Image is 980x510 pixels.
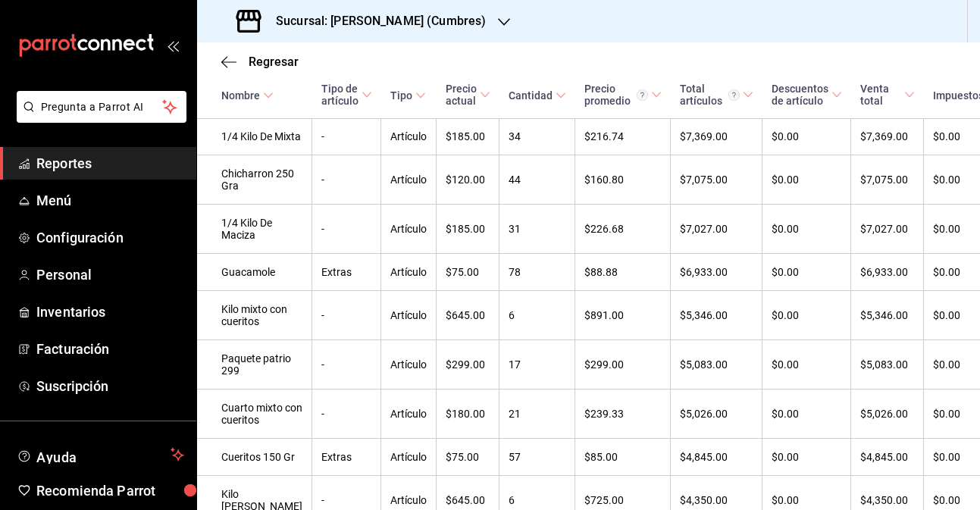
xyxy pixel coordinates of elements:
[851,340,924,390] td: $5,083.00
[36,446,164,464] span: Ayuda
[575,155,671,205] td: $160.80
[312,340,381,390] td: -
[728,89,740,101] svg: El total artículos considera cambios de precios en los artículos así como costos adicionales por ...
[762,155,851,205] td: $0.00
[851,118,924,155] td: $7,369.00
[575,390,671,439] td: $239.33
[36,376,184,396] span: Suscripción
[680,83,740,107] div: Total artículos
[499,340,575,390] td: 17
[11,110,186,126] a: Pregunta a Parrot AI
[637,89,648,101] svg: Precio promedio = Total artículos / cantidad
[437,155,499,205] td: $120.00
[36,302,184,322] span: Inventarios
[509,89,566,102] span: Cantidad
[772,83,828,107] div: Descuentos de artículo
[312,155,381,205] td: -
[762,254,851,291] td: $0.00
[312,118,381,155] td: -
[762,340,851,390] td: $0.00
[312,390,381,439] td: -
[264,12,486,30] h3: Sucursal: [PERSON_NAME] (Cumbres)
[772,83,842,107] span: Descuentos de artículo
[197,254,312,291] td: Guacamole
[197,291,312,340] td: Kilo mixto con cueritos
[312,254,381,291] td: Extras
[312,439,381,476] td: Extras
[197,439,312,476] td: Cueritos 150 Gr
[381,205,437,254] td: Artículo
[762,205,851,254] td: $0.00
[437,205,499,254] td: $185.00
[437,340,499,390] td: $299.00
[499,155,575,205] td: 44
[197,340,312,390] td: Paquete patrio 299
[446,83,477,107] div: Precio actual
[499,205,575,254] td: 31
[381,118,437,155] td: Artículo
[671,205,762,254] td: $7,027.00
[36,227,184,248] span: Configuración
[860,83,915,107] span: Venta total
[41,99,163,115] span: Pregunta a Parrot AI
[17,91,186,123] button: Pregunta a Parrot AI
[321,83,358,107] div: Tipo de artículo
[321,83,372,107] span: Tipo de artículo
[762,291,851,340] td: $0.00
[390,89,412,102] div: Tipo
[851,291,924,340] td: $5,346.00
[499,291,575,340] td: 6
[36,264,184,285] span: Personal
[671,340,762,390] td: $5,083.00
[381,291,437,340] td: Artículo
[36,480,184,501] span: Recomienda Parrot
[437,291,499,340] td: $645.00
[197,118,312,155] td: 1/4 Kilo De Mixta
[575,205,671,254] td: $226.68
[762,390,851,439] td: $0.00
[851,390,924,439] td: $5,026.00
[499,439,575,476] td: 57
[312,291,381,340] td: -
[312,205,381,254] td: -
[680,83,753,107] span: Total artículos
[390,89,426,102] span: Tipo
[575,439,671,476] td: $85.00
[762,439,851,476] td: $0.00
[671,254,762,291] td: $6,933.00
[575,118,671,155] td: $216.74
[36,190,184,211] span: Menú
[671,439,762,476] td: $4,845.00
[221,89,260,102] div: Nombre
[437,439,499,476] td: $75.00
[851,254,924,291] td: $6,933.00
[381,390,437,439] td: Artículo
[584,83,662,107] span: Precio promedio
[381,254,437,291] td: Artículo
[381,340,437,390] td: Artículo
[446,83,490,107] span: Precio actual
[249,55,299,69] span: Regresar
[499,390,575,439] td: 21
[575,291,671,340] td: $891.00
[36,339,184,359] span: Facturación
[851,155,924,205] td: $7,075.00
[221,89,274,102] span: Nombre
[584,83,648,107] div: Precio promedio
[671,118,762,155] td: $7,369.00
[671,390,762,439] td: $5,026.00
[509,89,553,102] div: Cantidad
[197,205,312,254] td: 1/4 Kilo De Maciza
[671,155,762,205] td: $7,075.00
[221,55,299,69] button: Regresar
[671,291,762,340] td: $5,346.00
[851,205,924,254] td: $7,027.00
[437,254,499,291] td: $75.00
[499,254,575,291] td: 78
[437,390,499,439] td: $180.00
[381,155,437,205] td: Artículo
[851,439,924,476] td: $4,845.00
[575,254,671,291] td: $88.88
[860,83,901,107] div: Venta total
[167,39,179,52] button: open_drawer_menu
